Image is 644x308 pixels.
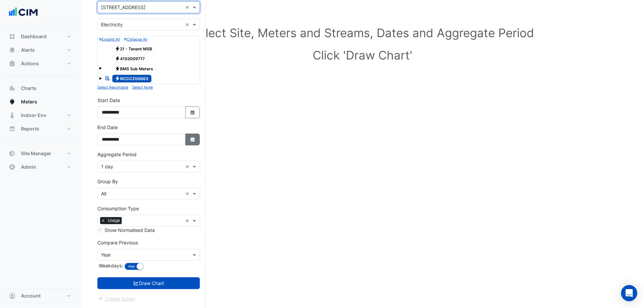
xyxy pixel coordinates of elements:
[99,37,120,42] small: Expand All
[112,65,157,73] span: BMS Sub Meters
[21,33,47,40] span: Dashboard
[5,147,76,160] button: Site Manager
[621,285,637,301] div: Open Intercom Messenger
[112,75,152,83] span: NCCCZ00663
[97,84,128,90] button: Select Reportable
[9,60,16,67] app-icon: Actions
[9,125,16,132] app-icon: Reports
[9,47,16,53] app-icon: Alerts
[112,55,148,63] span: 4102009717
[97,239,138,246] label: Compare Previous
[5,95,76,109] button: Meters
[9,33,16,40] app-icon: Dashboard
[21,150,51,157] span: Site Manager
[8,5,39,19] img: Company Logo
[9,98,16,105] app-icon: Meters
[9,112,16,119] app-icon: Indoor Env
[5,43,76,57] button: Alerts
[97,295,136,301] app-escalated-ticket-create-button: Please draw the charts first
[5,289,76,303] button: Account
[97,97,120,104] label: Start Date
[115,46,120,51] fa-icon: Electricity
[21,125,39,132] span: Reports
[97,205,139,212] label: Consumption Type
[99,36,120,42] button: Expand All
[185,163,191,170] span: Clear
[97,262,123,269] label: Weekdays:
[124,36,147,42] button: Collapse All
[104,227,155,234] label: Show Normalised Data
[21,47,35,53] span: Alerts
[5,122,76,136] button: Reports
[97,124,118,131] label: End Date
[21,112,46,119] span: Indoor Env
[185,4,191,11] span: Clear
[185,217,191,224] span: Clear
[97,151,137,158] label: Aggregate Period
[5,81,76,95] button: Charts
[108,26,617,40] h1: Select Site, Meters and Streams, Dates and Aggregate Period
[5,160,76,174] button: Admin
[21,164,36,170] span: Admin
[97,178,118,185] label: Group By
[115,66,120,71] fa-icon: Electricity
[21,60,39,67] span: Actions
[5,57,76,70] button: Actions
[124,37,147,42] small: Collapse All
[185,190,191,197] span: Clear
[132,84,153,90] button: Select None
[5,30,76,43] button: Dashboard
[108,48,617,62] h1: Click 'Draw Chart'
[9,85,16,92] app-icon: Charts
[100,217,106,224] span: ×
[21,98,37,105] span: Meters
[190,137,196,142] fa-icon: Select Date
[112,45,156,53] span: 21 - Tenant MSB
[132,85,153,90] small: Select None
[9,150,16,157] app-icon: Site Manager
[106,217,122,224] span: Usage
[115,56,120,61] fa-icon: Electricity
[9,164,16,170] app-icon: Admin
[190,110,196,115] fa-icon: Select Date
[185,21,191,28] span: Clear
[5,109,76,122] button: Indoor Env
[21,85,37,92] span: Charts
[97,85,128,90] small: Select Reportable
[21,292,41,299] span: Account
[115,76,120,81] fa-icon: Electricity
[97,277,200,289] button: Draw Chart
[105,75,111,81] fa-icon: Reportable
